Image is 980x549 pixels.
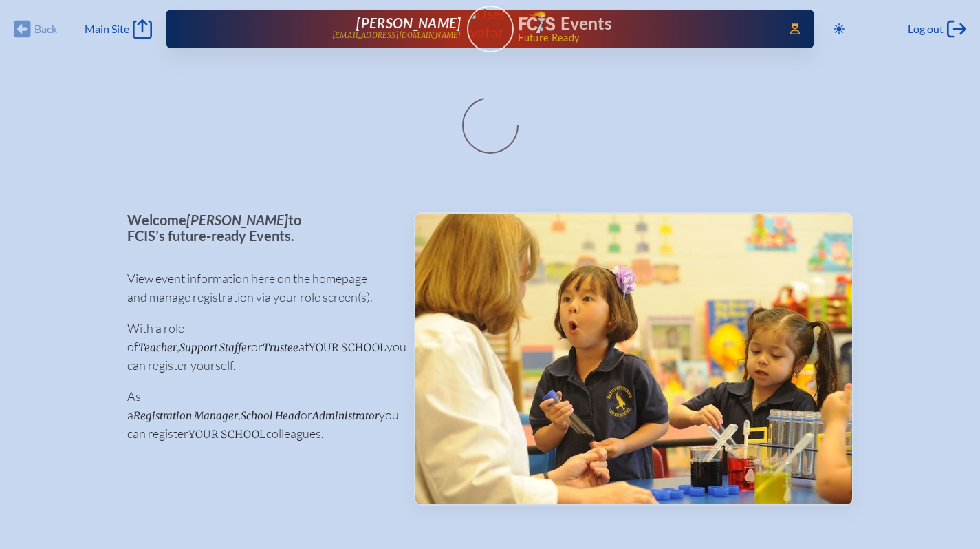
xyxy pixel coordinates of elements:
a: Main Site [85,19,152,39]
span: Administrator [312,409,379,422]
span: Log out [908,22,944,36]
span: your school [309,341,386,354]
span: [PERSON_NAME] [186,211,288,228]
span: Main Site [85,22,129,36]
span: [PERSON_NAME] [356,14,461,31]
div: FCIS Events — Future ready [519,11,771,43]
p: With a role of , or at you can register yourself. [127,319,392,375]
img: User Avatar [461,5,519,41]
span: Trustee [263,341,298,354]
a: [PERSON_NAME][EMAIL_ADDRESS][DOMAIN_NAME] [210,15,461,43]
img: Events [415,214,852,504]
span: Future Ready [518,33,770,43]
span: Support Staffer [179,341,251,354]
p: [EMAIL_ADDRESS][DOMAIN_NAME] [332,31,461,40]
a: User Avatar [467,6,514,52]
span: School Head [241,409,301,422]
p: View event information here on the homepage and manage registration via your role screen(s). [127,269,392,307]
p: Welcome to FCIS’s future-ready Events. [127,212,392,243]
span: Registration Manager [133,409,238,422]
span: Teacher [138,341,177,354]
p: As a , or you can register colleagues. [127,387,392,443]
span: your school [188,428,266,441]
